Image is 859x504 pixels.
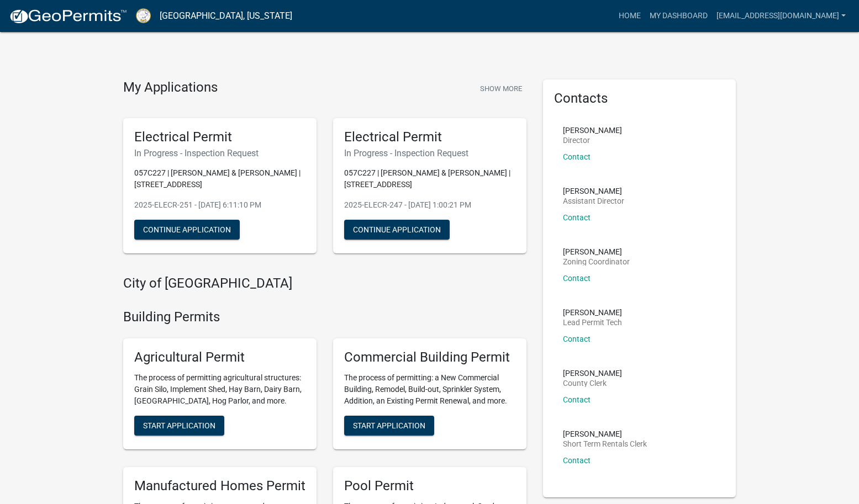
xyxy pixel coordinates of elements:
[563,152,591,161] a: Contact
[123,309,526,325] h4: Building Permits
[645,6,712,26] a: My Dashboard
[563,335,591,343] a: Contact
[563,248,630,256] p: [PERSON_NAME]
[344,129,515,145] h5: Electrical Permit
[344,220,450,240] button: Continue Application
[344,416,434,436] button: Start Application
[712,6,850,26] a: [EMAIL_ADDRESS][DOMAIN_NAME]
[563,213,591,222] a: Contact
[344,349,515,365] h5: Commercial Building Permit
[134,148,305,158] h6: In Progress - Inspection Request
[563,369,622,377] p: [PERSON_NAME]
[353,421,425,429] span: Start Application
[563,136,622,144] p: Director
[136,8,151,23] img: Putnam County, Georgia
[134,478,305,494] h5: Manufactured Homes Permit
[563,395,591,404] a: Contact
[563,319,622,326] p: Lead Permit Tech
[134,416,224,436] button: Start Application
[134,129,305,145] h5: Electrical Permit
[143,421,215,429] span: Start Application
[476,79,526,98] button: Show More
[563,258,630,266] p: Zoning Coordinator
[134,220,240,240] button: Continue Application
[134,199,305,211] p: 2025-ELECR-251 - [DATE] 6:11:10 PM
[344,148,515,158] h6: In Progress - Inspection Request
[563,126,622,134] p: [PERSON_NAME]
[563,379,622,387] p: County Clerk
[134,167,305,190] p: 057C227 | [PERSON_NAME] & [PERSON_NAME] | [STREET_ADDRESS]
[563,430,647,438] p: [PERSON_NAME]
[344,372,515,407] p: The process of permitting: a New Commercial Building, Remodel, Build-out, Sprinkler System, Addit...
[563,274,591,283] a: Contact
[563,456,591,465] a: Contact
[160,7,292,25] a: [GEOGRAPHIC_DATA], [US_STATE]
[563,187,624,195] p: [PERSON_NAME]
[344,167,515,190] p: 057C227 | [PERSON_NAME] & [PERSON_NAME] | [STREET_ADDRESS]
[344,478,515,494] h5: Pool Permit
[123,79,218,96] h4: My Applications
[554,91,725,107] h5: Contacts
[123,275,526,291] h4: City of [GEOGRAPHIC_DATA]
[563,197,624,205] p: Assistant Director
[563,440,647,448] p: Short Term Rentals Clerk
[134,372,305,407] p: The process of permitting agricultural structures: Grain Silo, Implement Shed, Hay Barn, Dairy Ba...
[563,309,622,316] p: [PERSON_NAME]
[344,199,515,211] p: 2025-ELECR-247 - [DATE] 1:00:21 PM
[614,6,645,26] a: Home
[134,349,305,365] h5: Agricultural Permit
